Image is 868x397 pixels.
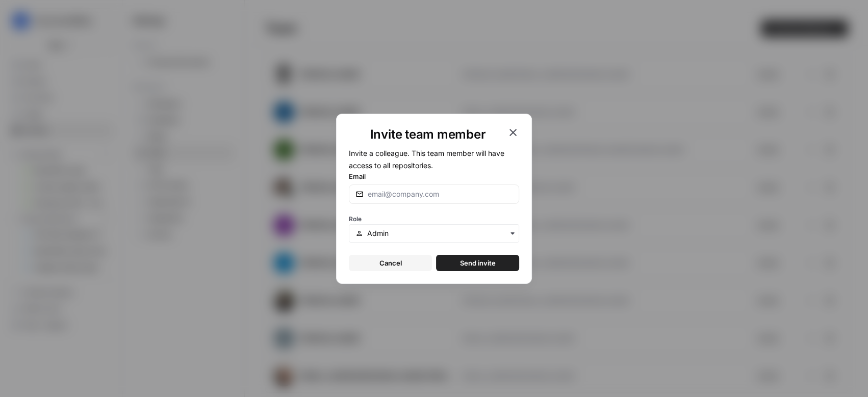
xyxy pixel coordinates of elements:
[349,126,507,143] h1: Invite team member
[436,255,519,271] button: Send invite
[349,255,432,271] button: Cancel
[368,189,513,199] input: email@company.com
[460,258,496,268] span: Send invite
[349,215,362,223] span: Role
[349,149,504,170] span: Invite a colleague. This team member will have access to all repositories.
[349,171,519,181] label: Email
[367,228,513,239] input: Admin
[379,258,402,268] span: Cancel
